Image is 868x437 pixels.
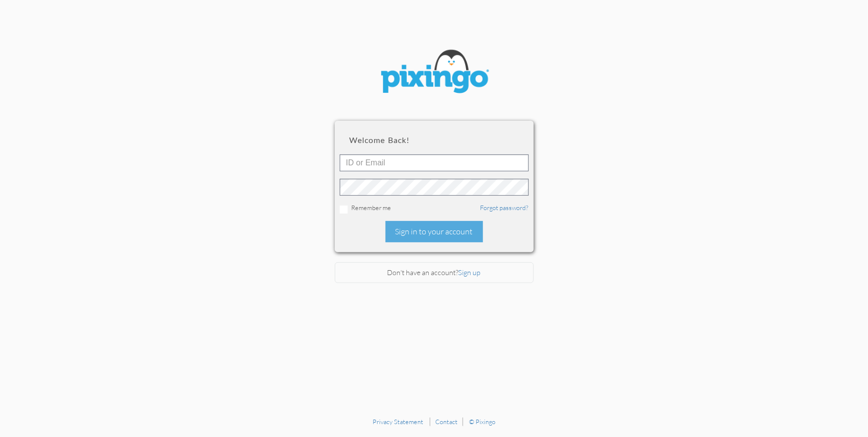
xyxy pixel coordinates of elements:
[375,45,494,101] img: pixingo logo
[340,203,529,214] div: Remember me
[481,204,529,212] a: Forgot password?
[435,418,458,426] a: Contact
[459,268,481,277] a: Sign up
[386,221,483,242] div: Sign in to your account
[373,418,423,426] a: Privacy Statement
[335,262,534,284] div: Don't have an account?
[350,136,519,145] h2: Welcome back!
[469,418,495,426] a: © Pixingo
[340,154,529,171] input: ID or Email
